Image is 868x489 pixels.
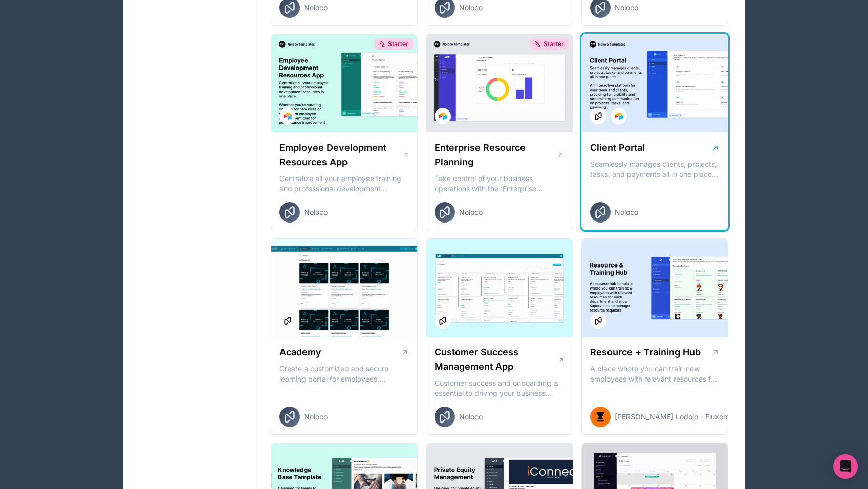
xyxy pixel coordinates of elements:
span: Noloco [459,412,483,422]
span: Noloco [459,3,483,13]
span: Noloco [615,207,638,217]
span: Noloco [459,207,483,217]
div: Open Intercom Messenger [833,454,858,479]
span: Noloco [615,3,638,13]
img: Airtable Logo [439,112,447,120]
span: Starter [388,40,408,48]
span: Starter [544,40,564,48]
p: Centralize all your employee training and professional development resources in one place. Whethe... [279,173,409,194]
p: Customer success and onboarding is essential to driving your business forward and ensuring retent... [435,378,565,398]
span: Noloco [304,207,328,217]
p: Take control of your business operations with the 'Enterprise Resource Planning' template. This c... [435,173,565,194]
p: Create a customized and secure learning portal for employees, customers or partners. Organize les... [279,364,409,384]
h1: Customer Success Management App [435,345,558,374]
p: Seamlessly manages clients, projects, tasks, and payments all in one place An interactive platfor... [590,159,720,180]
h1: Client Portal [590,141,645,155]
span: Noloco [304,3,328,13]
span: [PERSON_NAME] Lodolo - Fluxomate [615,412,736,422]
h1: Enterprise Resource Planning [435,141,557,169]
h1: Employee Development Resources App [279,141,403,169]
p: A place where you can train new employees with relevant resources for each department and allow s... [590,364,720,384]
img: Airtable Logo [615,112,623,120]
h1: Academy [279,345,321,360]
h1: Resource + Training Hub [590,345,701,360]
span: Noloco [304,412,328,422]
img: Airtable Logo [284,112,292,120]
